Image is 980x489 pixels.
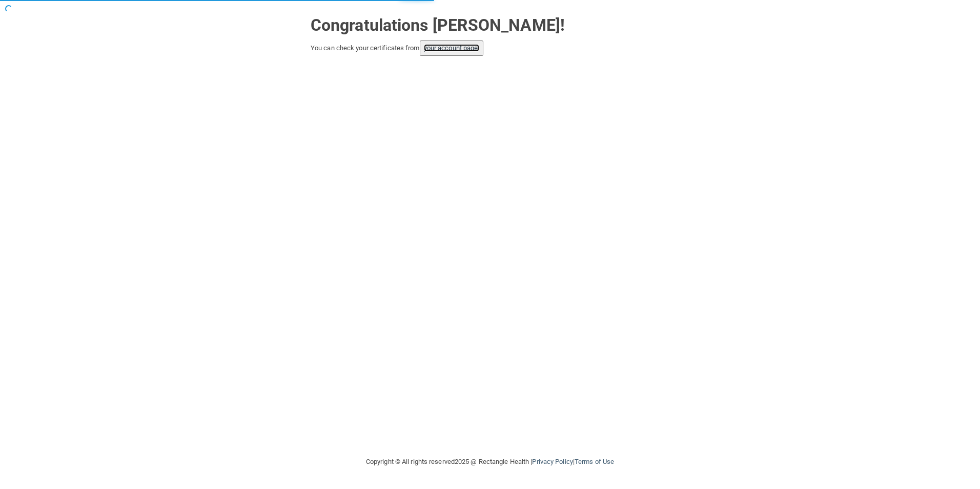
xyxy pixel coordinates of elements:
[311,40,669,56] div: You can check your certificates from
[311,15,565,35] strong: Congratulations [PERSON_NAME]!
[303,445,677,478] div: Copyright © All rights reserved 2025 @ Rectangle Health | |
[532,458,573,465] a: Privacy Policy
[424,44,480,52] a: your account page!
[420,40,484,56] button: your account page!
[575,458,614,465] a: Terms of Use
